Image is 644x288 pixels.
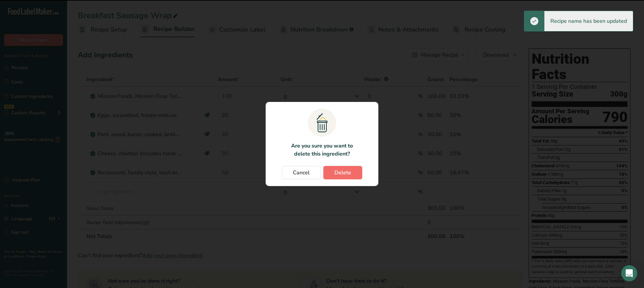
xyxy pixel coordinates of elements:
button: Cancel [282,166,321,179]
span: Delete [334,169,351,177]
div: Recipe name has been updated [544,11,633,31]
span: Cancel [293,169,310,177]
button: Delete [323,166,362,179]
p: Are you sure you want to delete this ingredient? [287,142,357,158]
div: Open Intercom Messenger [621,265,637,281]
